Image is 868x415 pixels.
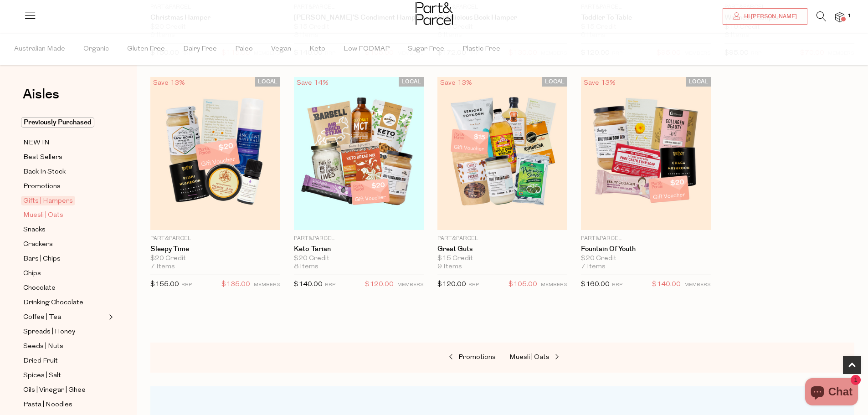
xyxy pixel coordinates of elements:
img: Sleepy Time [150,77,280,230]
small: MEMBERS [254,282,280,287]
span: Chocolate [23,283,56,294]
a: Hi [PERSON_NAME] [723,8,807,25]
span: Coffee | Tea [23,312,61,323]
span: $135.00 [221,279,250,291]
span: Keto [309,33,325,65]
span: Promotions [458,354,496,361]
span: $120.00 [365,279,394,291]
span: Sugar Free [408,33,444,65]
div: $20 Credit [150,255,280,263]
a: Previously Purchased [23,117,106,128]
small: RRP [181,282,192,287]
span: Back In Stock [23,167,66,178]
img: Part&Parcel [416,2,453,25]
small: MEMBERS [397,282,424,287]
span: Plastic Free [462,33,500,65]
small: RRP [325,282,335,287]
div: Save 14% [294,77,331,89]
span: Muesli | Oats [23,210,63,221]
small: RRP [612,282,622,287]
span: $160.00 [581,281,610,288]
small: RRP [468,282,479,287]
p: Part&Parcel [581,235,711,243]
a: Muesli | Oats [23,210,106,221]
a: Keto-tarian [294,245,424,253]
a: Back In Stock [23,166,106,178]
inbox-online-store-chat: Shopify online store chat [802,378,861,408]
img: Great Guts [437,77,567,230]
a: Snacks [23,224,106,236]
small: MEMBERS [684,282,711,287]
span: 8 Items [294,263,318,271]
span: $120.00 [437,281,466,288]
a: Seeds | Nuts [23,341,106,352]
a: Bars | Chips [23,253,106,265]
div: Save 13% [437,77,475,89]
a: NEW IN [23,137,106,149]
span: $140.00 [294,281,323,288]
button: Expand/Collapse Coffee | Tea [107,312,113,323]
img: Fountain Of Youth [581,77,711,230]
a: Promotions [405,352,496,364]
a: Spreads | Honey [23,326,106,338]
a: Dried Fruit [23,355,106,367]
span: Vegan [271,33,291,65]
a: Sleepy Time [150,245,280,253]
div: $20 Credit [294,255,424,263]
span: Bars | Chips [23,254,61,265]
span: 7 Items [581,263,606,271]
a: Chocolate [23,282,106,294]
span: Dried Fruit [23,356,58,367]
span: Drinking Chocolate [23,297,83,308]
span: Spices | Salt [23,370,61,381]
span: Hi [PERSON_NAME] [742,13,797,20]
span: Australian Made [14,33,65,65]
span: 9 Items [437,263,462,271]
span: LOCAL [399,77,424,87]
p: Part&Parcel [150,235,280,243]
a: Spices | Salt [23,370,106,381]
span: LOCAL [542,77,567,87]
span: Gifts | Hampers [21,196,75,205]
a: Great Guts [437,245,567,253]
a: Fountain Of Youth [581,245,711,253]
span: Organic [83,33,109,65]
span: 1 [845,12,853,20]
span: Best Sellers [23,152,62,163]
a: Promotions [23,181,106,192]
span: Gluten Free [127,33,165,65]
div: $15 Credit [437,255,567,263]
a: Best Sellers [23,152,106,163]
span: 7 Items [150,263,175,271]
img: Keto-tarian [294,77,424,230]
a: Coffee | Tea [23,312,106,323]
a: Muesli | Oats [509,352,601,364]
span: Seeds | Nuts [23,341,63,352]
a: Pasta | Noodles [23,399,106,410]
span: Chips [23,268,41,279]
p: Part&Parcel [437,235,567,243]
a: Aisles [23,87,59,110]
span: Low FODMAP [344,33,390,65]
div: $20 Credit [581,255,711,263]
div: Save 13% [150,77,188,89]
a: Crackers [23,239,106,250]
span: Paleo [235,33,253,65]
span: $140.00 [652,279,681,291]
a: Oils | Vinegar | Ghee [23,384,106,396]
span: $105.00 [508,279,537,291]
span: Oils | Vinegar | Ghee [23,385,86,396]
span: $155.00 [150,281,179,288]
span: Spreads | Honey [23,327,75,338]
span: Previously Purchased [21,117,94,128]
small: MEMBERS [541,282,567,287]
span: Dairy Free [183,33,217,65]
span: LOCAL [686,77,711,87]
a: Drinking Chocolate [23,297,106,308]
span: Snacks [23,225,46,236]
p: Part&Parcel [294,235,424,243]
a: Gifts | Hampers [23,195,106,206]
div: Save 13% [581,77,618,89]
span: NEW IN [23,138,50,149]
span: Promotions [23,181,61,192]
